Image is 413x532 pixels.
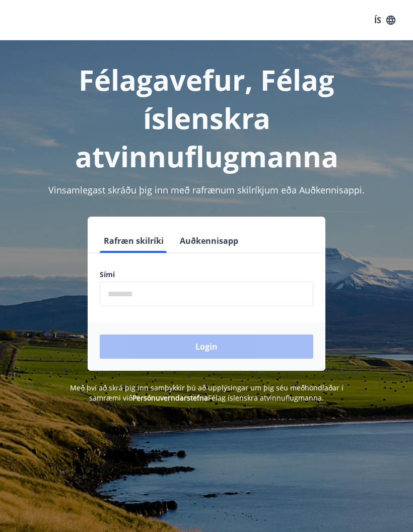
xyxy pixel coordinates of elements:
[369,11,401,29] button: ÍS
[100,229,168,253] button: Rafræn skilríki
[70,383,343,403] span: Með því að skrá þig inn samþykkir þú að upplýsingar um þig séu meðhöndlaðar í samræmi við Félag í...
[48,184,365,196] span: Vinsamlegast skráðu þig inn með rafrænum skilríkjum eða Auðkennisappi.
[132,393,208,403] a: Persónuverndarstefna
[100,270,313,280] label: Sími
[12,60,401,175] h1: Félagavefur, Félag íslenskra atvinnuflugmanna
[176,229,242,253] button: Auðkennisapp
